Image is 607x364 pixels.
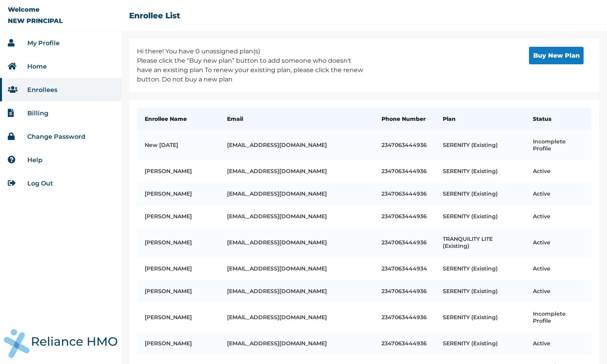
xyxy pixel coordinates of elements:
td: 2347063444936 [374,130,435,160]
td: 2347063444936 [374,228,435,257]
td: [PERSON_NAME] [137,332,219,355]
h2: Enrollee List [129,11,180,20]
td: active [525,228,592,257]
td: [EMAIL_ADDRESS][DOMAIN_NAME] [219,205,373,228]
td: [EMAIL_ADDRESS][DOMAIN_NAME] [219,257,373,280]
td: 2347063444936 [374,160,435,182]
td: TRANQUILITY LITE (Existing) [435,228,525,257]
td: SERENITY (Existing) [435,257,525,280]
td: SERENITY (Existing) [435,332,525,355]
td: active [525,182,592,205]
td: SERENITY (Existing) [435,182,525,205]
td: active [525,205,592,228]
th: Enrollee Name [137,108,219,130]
th: Email [219,108,373,130]
a: Log Out [27,180,53,187]
td: SERENITY (Existing) [435,130,525,160]
td: SERENITY (Existing) [435,205,525,228]
td: 2347063444936 [374,205,435,228]
td: active [525,160,592,182]
th: Plan [435,108,525,130]
td: [EMAIL_ADDRESS][DOMAIN_NAME] [219,160,373,182]
td: 2347063444936 [374,302,435,332]
td: 2347063444936 [374,332,435,355]
a: Change Password [27,133,85,140]
a: Billing [27,110,48,117]
td: [PERSON_NAME] [137,302,219,332]
p: Please click the “Buy new plan” button to add someone who doesn't have an existing plan To renew ... [137,56,367,84]
a: My Profile [27,39,60,47]
td: [PERSON_NAME] [137,205,219,228]
td: [EMAIL_ADDRESS][DOMAIN_NAME] [219,130,373,160]
td: SERENITY (Existing) [435,280,525,302]
a: Help [27,156,43,164]
td: [EMAIL_ADDRESS][DOMAIN_NAME] [219,182,373,205]
td: [PERSON_NAME] [137,228,219,257]
td: 2347063444936 [374,182,435,205]
td: 2347063444934 [374,257,435,280]
td: active [525,280,592,302]
p: Welcome [8,6,39,13]
td: [EMAIL_ADDRESS][DOMAIN_NAME] [219,302,373,332]
p: NEW PRINCIPAL [8,17,63,25]
td: [EMAIL_ADDRESS][DOMAIN_NAME] [219,280,373,302]
td: [EMAIL_ADDRESS][DOMAIN_NAME] [219,228,373,257]
th: Status [525,108,592,130]
td: active [525,257,592,280]
a: Enrollees [27,86,57,94]
p: Hi there! You have 0 unassigned plan(s) [137,47,367,56]
button: Buy New Plan [529,47,584,64]
td: [PERSON_NAME] [137,182,219,205]
td: 2347063444936 [374,280,435,302]
a: Home [27,63,47,70]
td: active [525,332,592,355]
td: SERENITY (Existing) [435,302,525,332]
th: Phone Number [374,108,435,130]
td: New [DATE] [137,130,219,160]
td: SERENITY (Existing) [435,160,525,182]
td: [PERSON_NAME] [137,280,219,302]
td: [PERSON_NAME] [137,257,219,280]
td: Incomplete Profile [525,302,592,332]
td: [EMAIL_ADDRESS][DOMAIN_NAME] [219,332,373,355]
td: Incomplete Profile [525,130,592,160]
td: [PERSON_NAME] [137,160,219,182]
img: RelianceHMO's Logo [4,329,117,358]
